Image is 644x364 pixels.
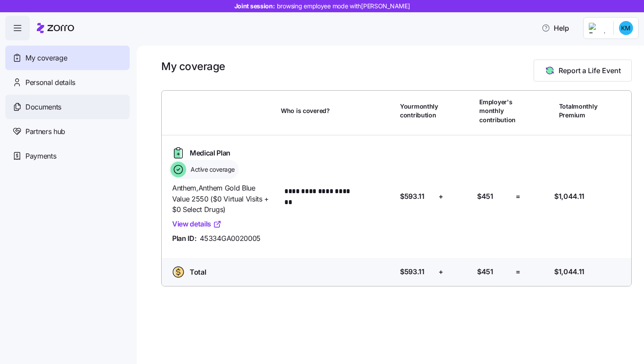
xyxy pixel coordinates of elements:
[188,165,235,174] span: Active coverage
[281,106,330,115] span: Who is covered?
[400,191,425,202] span: $593.11
[477,266,493,277] span: $451
[5,46,130,70] a: My coverage
[477,191,493,202] span: $451
[5,70,130,95] a: Personal details
[5,144,130,168] a: Payments
[25,77,75,88] span: Personal details
[234,2,410,11] span: Joint session:
[439,266,443,277] span: +
[516,191,520,202] span: =
[516,266,520,277] span: =
[200,233,261,244] span: 45334GA0020005
[559,65,621,76] span: Report a Life Event
[25,151,56,162] span: Payments
[172,219,222,230] a: View details
[25,126,65,137] span: Partners hub
[554,191,584,202] span: $1,044.11
[439,191,443,202] span: +
[25,102,61,113] span: Documents
[554,266,584,277] span: $1,044.11
[190,148,230,159] span: Medical Plan
[541,23,569,33] span: Help
[190,267,206,278] span: Total
[172,183,274,215] span: Anthem , Anthem Gold Blue Value 2550 ($0 Virtual Visits + $0 Select Drugs)
[400,102,438,120] span: Your monthly contribution
[172,233,196,244] span: Plan ID:
[5,119,130,144] a: Partners hub
[534,60,632,81] button: Report a Life Event
[559,102,598,120] span: Total monthly Premium
[400,266,425,277] span: $593.11
[5,95,130,119] a: Documents
[25,53,67,64] span: My coverage
[589,23,606,33] img: Employer logo
[534,19,576,37] button: Help
[277,2,410,11] span: browsing employee mode with [PERSON_NAME]
[161,60,225,73] h1: My coverage
[619,21,633,35] img: f420d0e97b30cd580bf4cc72e915b3c3
[479,98,516,124] span: Employer's monthly contribution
